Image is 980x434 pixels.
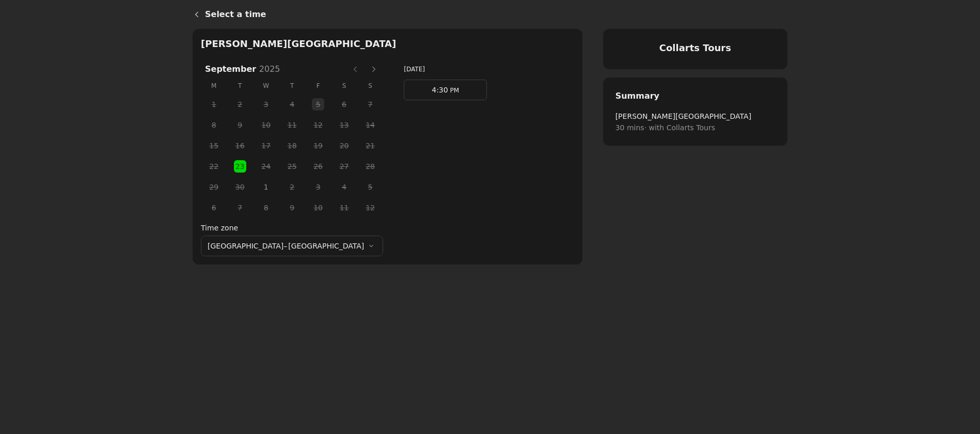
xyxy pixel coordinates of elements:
[258,117,274,133] span: 10
[615,111,775,122] span: [PERSON_NAME][GEOGRAPHIC_DATA]
[258,200,274,215] span: 8
[362,159,378,174] span: 28
[253,78,279,94] span: W
[232,179,248,195] span: 30
[234,119,246,131] button: Tuesday, 9 September 2025
[312,98,324,111] button: Friday, 5 September 2025
[258,159,274,174] span: 24
[208,119,220,131] button: Monday, 8 September 2025
[260,98,272,111] button: Wednesday, 3 September 2025
[284,179,300,195] span: 2
[208,160,220,173] button: Monday, 22 September 2025
[362,117,378,133] span: 14
[260,119,272,131] button: Wednesday, 10 September 2025
[310,117,326,133] span: 12
[286,119,298,131] button: Thursday, 11 September 2025
[232,138,248,153] span: 16
[338,98,351,111] button: Saturday, 6 September 2025
[206,159,222,174] span: 22
[258,179,274,195] span: 1
[234,181,246,193] button: Tuesday, 30 September 2025
[337,117,352,133] span: 13
[286,139,298,152] button: Thursday, 18 September 2025
[208,202,220,214] button: Monday, 6 October 2025
[432,86,448,94] span: 4:30
[305,78,331,94] span: F
[338,202,351,214] button: Saturday, 11 October 2025
[286,160,298,173] button: Thursday, 25 September 2025
[338,181,351,193] button: Saturday, 4 October 2025
[312,202,324,214] button: Friday, 10 October 2025
[208,139,220,152] button: Monday, 15 September 2025
[258,97,274,112] span: 3
[206,179,222,195] span: 29
[206,138,222,153] span: 15
[232,200,248,215] span: 7
[201,37,574,51] h2: [PERSON_NAME][GEOGRAPHIC_DATA]
[310,97,326,112] span: 5
[312,119,324,131] button: Friday, 12 September 2025
[312,181,324,193] button: Friday, 3 October 2025
[362,97,378,112] span: 7
[260,160,272,173] button: Wednesday, 24 September 2025
[279,78,305,94] span: T
[312,160,324,173] button: Friday, 26 September 2025
[615,41,775,55] h4: Collarts Tours
[331,78,357,94] span: S
[337,179,352,195] span: 4
[362,179,378,195] span: 5
[310,200,326,215] span: 10
[404,64,572,74] h3: [DATE]
[338,119,351,131] button: Saturday, 13 September 2025
[615,122,775,133] span: 30 mins · with Collarts Tours
[259,64,280,74] span: 2025
[227,78,252,94] span: T
[364,181,376,193] button: Sunday, 5 October 2025
[364,202,376,214] button: Sunday, 12 October 2025
[362,200,378,215] span: 12
[337,97,352,112] span: 6
[284,97,300,112] span: 4
[337,138,352,153] span: 20
[337,200,352,215] span: 11
[232,117,248,133] span: 9
[260,139,272,152] button: Wednesday, 17 September 2025
[338,139,351,152] button: Saturday, 20 September 2025
[234,139,246,152] button: Tuesday, 16 September 2025
[260,181,272,193] button: Wednesday, 1 October 2025
[206,97,222,112] span: 1
[232,159,248,174] span: 23
[338,160,351,173] button: Saturday, 27 September 2025
[201,63,346,75] h3: September
[404,80,487,100] a: 4:30 PM
[364,160,376,173] button: Sunday, 28 September 2025
[206,200,222,215] span: 6
[615,90,775,102] h2: Summary
[234,98,246,111] button: Tuesday, 2 September 2025
[362,138,378,153] span: 21
[347,61,363,78] button: Previous month
[364,98,376,111] button: Sunday, 7 September 2025
[310,179,326,195] span: 3
[232,97,248,112] span: 2
[184,2,205,27] a: Back
[201,222,383,234] label: Time zone
[284,117,300,133] span: 11
[284,200,300,215] span: 9
[258,138,274,153] span: 17
[201,78,227,94] span: M
[208,98,220,111] button: Monday, 1 September 2025
[364,119,376,131] button: Sunday, 14 September 2025
[284,138,300,153] span: 18
[206,117,222,133] span: 8
[284,159,300,174] span: 25
[286,98,298,111] button: Thursday, 4 September 2025
[310,138,326,153] span: 19
[366,61,382,78] button: Next month
[201,236,383,256] button: [GEOGRAPHIC_DATA]–[GEOGRAPHIC_DATA]
[312,139,324,152] button: Friday, 19 September 2025
[337,159,352,174] span: 27
[364,139,376,152] button: Sunday, 21 September 2025
[234,202,246,214] button: Tuesday, 7 October 2025
[357,78,384,94] span: S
